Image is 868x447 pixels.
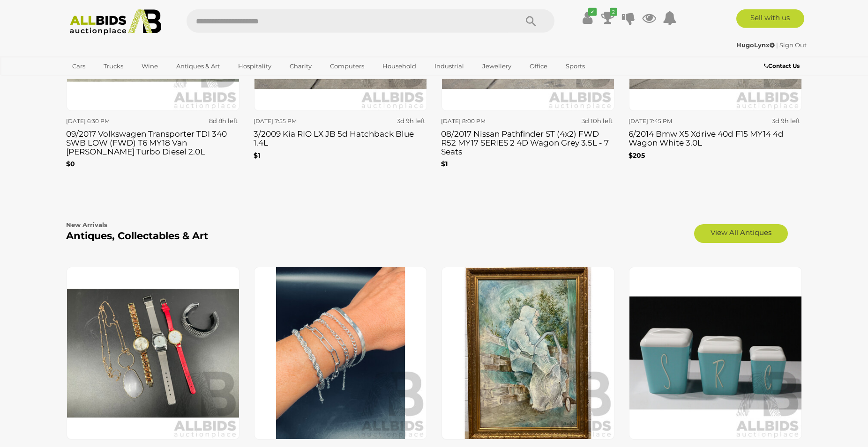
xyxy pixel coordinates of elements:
a: Cars [66,59,91,74]
a: Household [376,59,422,74]
b: New Arrivals [66,221,107,228]
div: [DATE] 8:00 PM [441,116,524,126]
a: Hospitality [232,59,277,74]
a: Computers [324,59,370,74]
b: $0 [66,160,75,168]
span: | [776,41,778,49]
i: ✔ [588,8,597,16]
a: Charity [284,59,318,74]
a: 2 [601,9,615,26]
a: [GEOGRAPHIC_DATA] [66,74,145,89]
a: Industrial [428,59,470,74]
b: $1 [441,160,448,168]
b: $1 [254,151,260,160]
strong: 3d 10h left [582,117,613,125]
b: Antiques, Collectables & Art [66,230,208,242]
a: Antiques & Art [170,59,226,74]
h3: 08/2017 Nissan Pathfinder ST (4x2) FWD R52 MY17 SERIES 2 4D Wagon Grey 3.5L - 7 Seats [441,127,614,156]
a: Office [524,59,554,74]
a: Trucks [97,59,129,74]
a: Sports [560,59,591,74]
img: Sterling Silver Bracelets (5x) Various Styles, 25.03 Grams [254,267,427,440]
a: HugoLynx [736,41,776,49]
h3: 3/2009 Kia RIO LX JB 5d Hatchback Blue 1.4L [254,127,427,147]
img: Complete Set of Kitchen Canisters by Gay Ware [629,267,802,440]
img: Allbids.com.au [65,9,166,35]
strong: 8d 8h left [209,117,238,125]
h3: 09/2017 Volkswagen Transporter TDI 340 SWB LOW (FWD) T6 MY18 Van [PERSON_NAME] Turbo Diesel 2.0L [66,127,239,156]
h3: 6/2014 Bmw X5 Xdrive 40d F15 MY14 4d Wagon White 3.0L [629,127,802,147]
div: [DATE] 7:45 PM [629,116,712,126]
a: ✔ [580,9,594,26]
strong: 3d 9h left [397,117,425,125]
a: Jewellery [476,59,517,74]
div: [DATE] 6:30 PM [66,116,150,126]
a: View All Antiques [694,224,788,243]
a: Sign Out [779,41,807,49]
a: Sell with us [736,9,804,28]
img: Roger Akinin ''Waiting for Bus'' 1966 - Oil on Board (103x147x5cm) [441,267,614,440]
img: Assorted Watches, Including GUESS, CALVIN KLEIN and EMPORIO ARMANI, Pendant Gemstone Slice Neckle... [67,267,239,440]
strong: 3d 9h left [772,117,800,125]
b: $205 [629,151,645,160]
a: Contact Us [764,61,802,71]
button: Search [508,9,554,33]
strong: HugoLynx [736,41,775,49]
div: [DATE] 7:55 PM [254,116,337,126]
i: 2 [610,8,617,16]
a: Wine [135,59,164,74]
b: Contact Us [764,62,800,69]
